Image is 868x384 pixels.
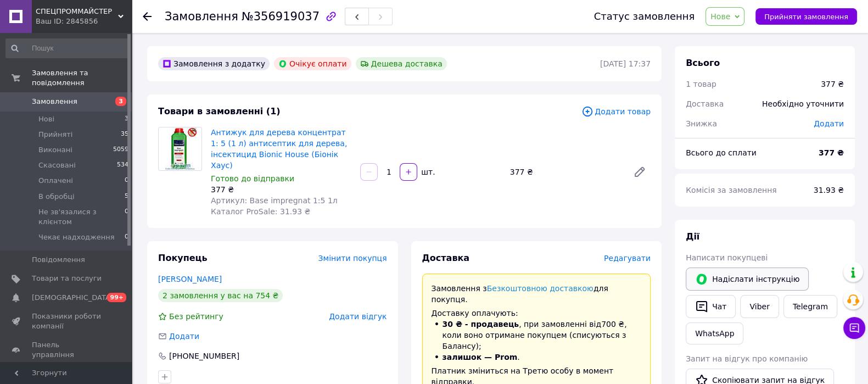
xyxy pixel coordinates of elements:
[158,57,270,70] div: Замовлення з додатку
[125,207,128,227] span: 0
[686,354,808,363] span: Запит на відгук про компанію
[755,8,857,25] button: Прийняти замовлення
[211,207,310,216] span: Каталог ProSale: 31.93 ₴
[36,7,118,16] span: СПЕЦПРОММАЙСТЕР
[843,317,865,339] button: Чат з покупцем
[814,119,844,128] span: Додати
[600,59,651,68] time: [DATE] 17:37
[158,106,281,116] span: Товари в замовленні (1)
[686,322,743,344] a: WhatsApp
[487,284,593,293] a: Безкоштовною доставкою
[38,145,72,155] span: Виконані
[211,128,347,170] a: Антижук для дерева концентрат 1: 5 (1 л) антисептик для дерева, інсектицид Bionic House (Біонік Х...
[629,161,651,183] a: Редагувати
[38,176,73,186] span: Оплачені
[125,114,128,124] span: 3
[121,130,128,140] span: 35
[432,319,642,352] li: , при замовленні від 700 ₴ , коли воно отримане покупцем (списуються з Балансу);
[115,97,126,106] span: 3
[604,254,651,263] span: Редагувати
[125,176,128,186] span: 0
[32,255,85,265] span: Повідомлення
[125,192,128,202] span: 5
[686,99,724,108] span: Доставка
[107,293,126,302] span: 99+
[740,295,779,318] a: Viber
[432,352,642,363] li: .
[38,207,125,227] span: Не зв'язалися з клієнтом
[443,353,518,361] b: залишок — Prom
[443,320,519,329] b: 30 ₴ - продавець
[686,148,757,157] span: Всього до сплати
[432,283,642,305] p: Замовлення з для покупця.
[211,184,351,195] div: 377 ₴
[318,254,387,263] span: Змінити покупця
[329,312,387,321] span: Додати відгук
[819,148,844,157] b: 377 ₴
[169,332,199,341] span: Додати
[169,312,223,321] span: Без рейтингу
[594,11,695,22] div: Статус замовлення
[125,232,128,242] span: 0
[686,80,716,88] span: 1 товар
[158,275,222,283] a: [PERSON_NAME]
[686,119,717,128] span: Знижка
[32,97,77,107] span: Замовлення
[32,340,102,360] span: Панель управління
[165,10,238,23] span: Замовлення
[764,13,848,21] span: Прийняти замовлення
[274,57,351,70] div: Очікує оплати
[686,231,699,242] span: Дії
[686,58,720,68] span: Всього
[821,79,844,90] div: 377 ₴
[422,253,470,263] span: Доставка
[158,289,283,302] div: 2 замовлення у вас на 754 ₴
[686,253,768,262] span: Написати покупцеві
[506,164,624,180] div: 377 ₴
[159,127,201,170] img: Антижук для дерева концентрат 1: 5 (1 л) антисептик для дерева, інсектицид Bionic House (Біонік Х...
[783,295,837,318] a: Telegram
[710,12,730,21] span: Нове
[32,68,132,88] span: Замовлення та повідомлення
[418,166,436,177] div: шт.
[113,145,128,155] span: 5059
[211,196,338,205] span: Артикул: Base impregnat 1:5 1л
[38,192,75,202] span: В обробці
[117,160,128,170] span: 534
[686,186,777,194] span: Комісія за замовлення
[242,10,320,23] span: №356919037
[32,311,102,331] span: Показники роботи компанії
[32,274,102,283] span: Товари та послуги
[686,295,736,318] button: Чат
[38,160,76,170] span: Скасовані
[755,92,850,116] div: Необхідно уточнити
[38,130,72,140] span: Прийняті
[168,350,240,361] div: [PHONE_NUMBER]
[36,16,132,26] div: Ваш ID: 2845856
[38,232,115,242] span: Чекає надходження
[158,253,208,263] span: Покупець
[5,38,130,58] input: Пошук
[356,57,447,70] div: Дешева доставка
[814,186,844,194] span: 31.93 ₴
[38,114,54,124] span: Нові
[581,105,651,118] span: Додати товар
[211,174,294,183] span: Готово до відправки
[143,11,152,22] div: Повернутися назад
[32,293,113,303] span: [DEMOGRAPHIC_DATA]
[686,268,809,291] button: Надіслати інструкцію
